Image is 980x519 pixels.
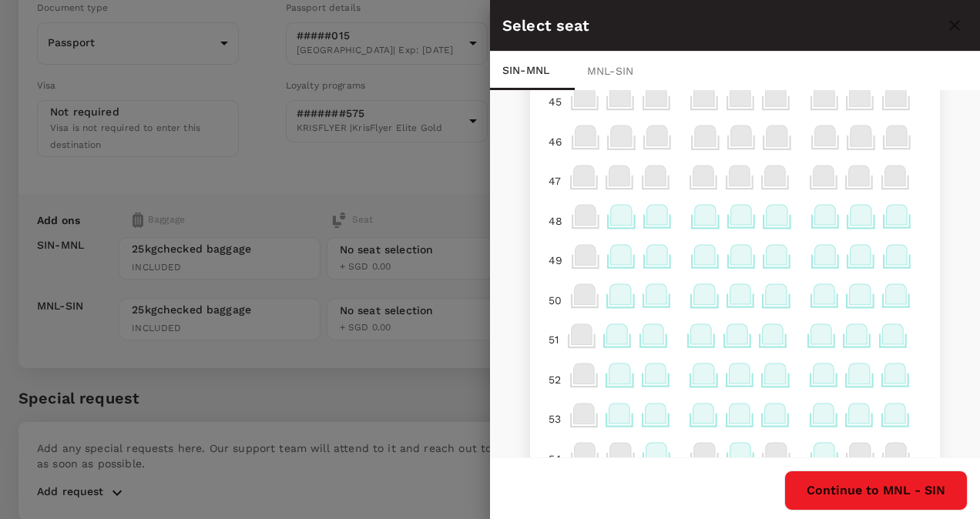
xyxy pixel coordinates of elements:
div: SIN - MNL [490,52,575,90]
div: Select seat [502,13,941,38]
div: 45 [542,88,568,116]
div: 46 [542,128,569,156]
button: close [941,12,968,39]
div: 52 [542,366,567,393]
div: 54 [542,445,568,473]
div: 47 [542,167,567,195]
div: 50 [542,286,568,314]
div: 53 [542,405,567,433]
div: 48 [542,207,569,235]
div: 49 [542,246,569,274]
div: 51 [542,326,565,353]
button: Continue to MNL - SIN [784,470,968,511]
div: MNL - SIN [575,52,659,90]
